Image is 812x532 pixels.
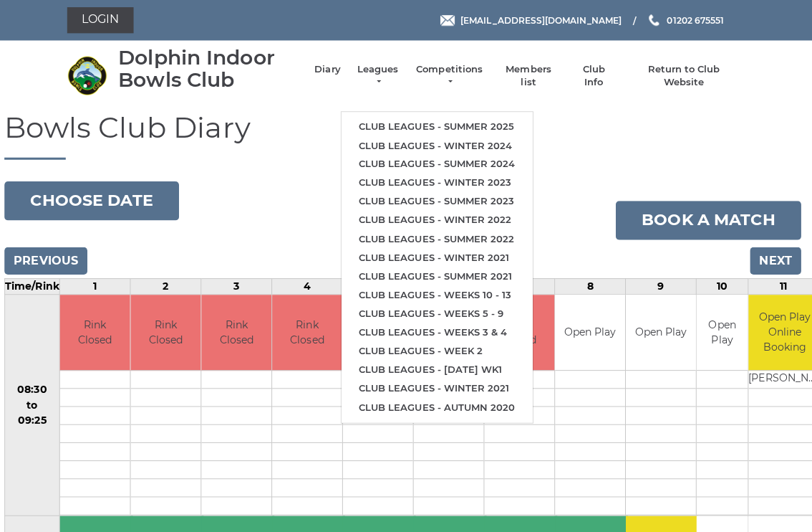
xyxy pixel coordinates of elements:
img: Dolphin Indoor Bowls Club [73,55,112,95]
img: Email [443,15,458,26]
a: Return to Club Website [631,62,739,88]
td: 4 [276,276,347,292]
a: Club leagues - Winter 2021 [345,247,535,265]
a: Club leagues - Summer 2024 [345,153,535,172]
a: Club Info [575,62,617,88]
a: Club leagues - Weeks 5 - 9 [345,302,535,320]
a: Club leagues - Week 2 [345,339,535,358]
td: Open Play [627,293,697,368]
td: Open Play [697,293,748,368]
a: Club leagues - Weeks 3 & 4 [345,320,535,339]
a: Phone us 01202 675551 [648,14,725,27]
td: Rink Closed [66,293,135,368]
a: Club leagues - Summer 2021 [345,265,535,284]
td: 3 [206,276,276,292]
a: Diary [319,62,344,75]
a: Club leagues - Autumn 2020 [345,395,535,414]
a: Club leagues - Summer 2022 [345,228,535,247]
a: Club leagues - Winter 2021 [345,376,535,395]
a: Club leagues - Summer 2025 [345,117,535,136]
td: Time/Rink [11,276,66,292]
a: Email [EMAIL_ADDRESS][DOMAIN_NAME] [443,14,623,27]
h1: Bowls Club Diary [11,110,801,158]
input: Previous [11,245,93,272]
td: Rink Closed [136,293,206,368]
span: 01202 675551 [668,14,725,25]
td: 10 [697,276,749,292]
a: Club leagues - Winter 2023 [345,172,535,191]
td: 8 [557,276,627,292]
a: Club leagues - Winter 2022 [345,209,535,228]
a: Club leagues - Winter 2024 [345,136,535,154]
a: Members list [501,62,560,88]
ul: Leagues [344,110,536,420]
button: Choose date [11,180,184,219]
td: 1 [66,276,136,292]
img: Phone us [650,14,660,26]
a: Club leagues - [DATE] wk1 [345,358,535,376]
td: Rink Closed [206,293,276,368]
a: Club leagues - Weeks 10 - 13 [345,284,535,303]
td: 2 [136,276,206,292]
td: Rink Closed [276,293,346,368]
a: Competitions [418,62,487,88]
span: [EMAIL_ADDRESS][DOMAIN_NAME] [463,14,623,25]
td: 08:30 to 09:25 [11,292,66,512]
a: Book a match [617,199,801,238]
td: 9 [627,276,697,292]
input: Next [750,245,801,272]
a: Login [73,7,139,33]
div: Dolphin Indoor Bowls Club [124,46,304,90]
a: Leagues [359,62,404,88]
a: Club leagues - Summer 2023 [345,191,535,209]
td: Open Play [557,293,627,368]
